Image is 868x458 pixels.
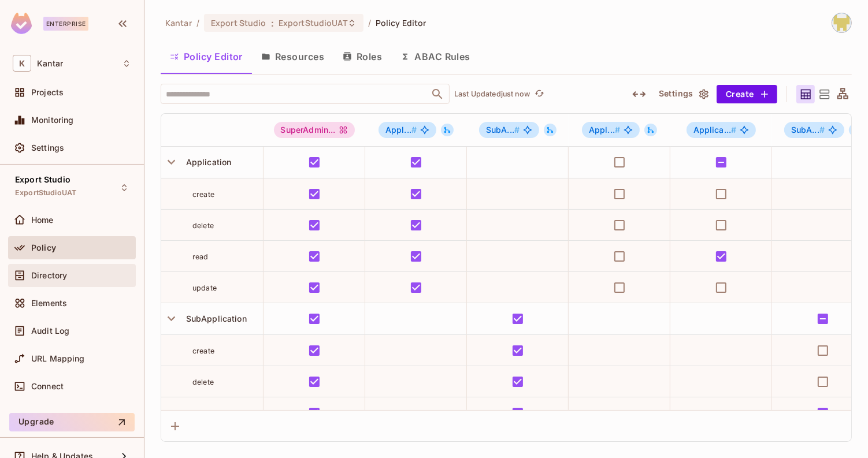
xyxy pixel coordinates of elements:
span: Export Studio [15,175,71,184]
button: Create [717,85,777,103]
button: Policy Editor [161,42,252,71]
li: / [368,17,371,28]
span: ExportStudioUAT [15,188,76,198]
span: # [731,125,736,135]
span: read [192,252,209,261]
button: Roles [333,42,391,71]
span: Connect [31,382,64,391]
span: Elements [31,299,67,308]
button: refresh [532,87,546,101]
span: K [13,55,31,72]
span: SubA... [791,125,825,135]
div: SuperAdmin... [274,122,355,138]
span: URL Mapping [31,354,85,363]
span: Workspace: Kantar [37,59,63,68]
p: Last Updated just now [454,90,530,99]
span: Policy [31,243,56,252]
span: Click to refresh data [530,87,546,101]
span: SuperAdminUser [274,122,355,138]
span: Application#StandardUser [687,122,756,138]
span: # [514,125,520,135]
button: Settings [654,85,712,103]
span: the active workspace [165,17,192,28]
span: Directory [31,271,67,280]
span: Policy Editor [376,17,426,28]
span: Application#AdminViewer [582,122,640,138]
span: # [615,125,620,135]
img: Girishankar.VP@kantar.com [832,13,851,32]
button: ABAC Rules [391,42,480,71]
span: delete [192,221,214,230]
span: delete [192,378,214,386]
button: Upgrade [9,413,135,431]
span: Settings [31,143,64,152]
img: SReyMgAAAABJRU5ErkJggg== [11,13,32,34]
span: create [192,190,214,199]
button: Resources [252,42,333,71]
span: SubA... [486,125,520,135]
span: # [411,125,417,135]
span: SubApplication#StandardUser [784,122,844,138]
span: Export Studio [211,17,266,28]
span: Appl... [589,125,620,135]
span: read [192,409,209,418]
span: : [270,18,275,28]
span: refresh [535,88,544,100]
span: Audit Log [31,326,69,336]
span: Application#AdminUser [379,122,436,138]
span: Monitoring [31,116,74,125]
span: SubApplication#AdminUser [479,122,539,138]
span: Home [31,215,54,225]
button: Open [429,86,446,102]
span: SubApplication [181,314,247,323]
span: create [192,347,214,355]
span: Projects [31,88,64,97]
span: update [192,284,217,292]
span: Application [181,157,232,167]
span: # [819,125,825,135]
span: ExportStudioUAT [279,17,347,28]
li: / [196,17,199,28]
span: Applica... [693,125,737,135]
span: Appl... [385,125,417,135]
div: Enterprise [43,17,88,31]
